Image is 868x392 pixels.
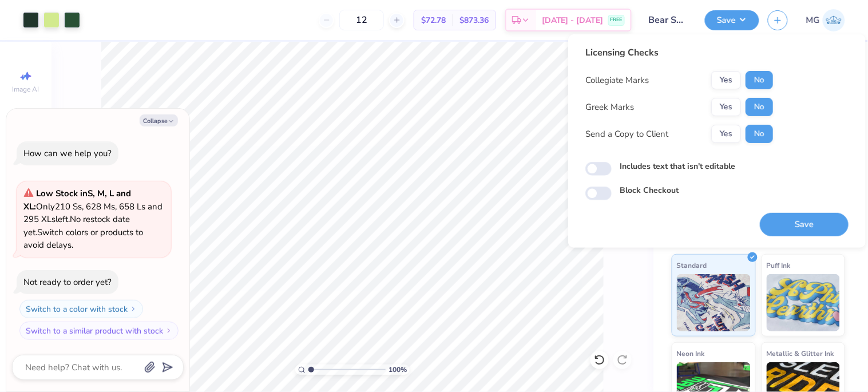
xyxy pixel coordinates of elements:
button: Save [760,213,849,236]
span: No restock date yet. [23,213,130,238]
button: Yes [711,125,741,143]
span: 100 % [389,365,407,375]
button: Save [705,10,759,30]
span: Image AI [13,85,39,94]
button: Collapse [140,114,178,126]
div: Send a Copy to Client [585,128,668,141]
button: No [746,71,773,89]
div: Licensing Checks [585,46,773,60]
span: FREE [611,16,623,24]
a: MG [806,9,845,31]
span: Standard [677,259,707,271]
strong: Low Stock in S, M, L and XL : [23,188,131,212]
span: [DATE] - [DATE] [542,14,604,26]
button: Switch to a color with stock [19,300,143,318]
div: Collegiate Marks [585,74,649,87]
img: Puff Ink [767,274,841,331]
div: How can we help you? [23,148,112,159]
span: Neon Ink [677,347,705,359]
button: Yes [711,71,741,89]
input: Untitled Design [640,9,696,31]
button: Yes [711,98,741,116]
span: Puff Ink [767,259,791,271]
button: Switch to a similar product with stock [19,322,179,340]
img: Switch to a color with stock [130,306,137,312]
img: Switch to a similar product with stock [165,327,172,334]
img: Michael Galon [823,9,845,31]
div: Not ready to order yet? [23,276,112,288]
span: $873.36 [459,14,489,26]
span: Only 210 Ss, 628 Ms, 658 Ls and 295 XLs left. Switch colors or products to avoid delays. [23,188,162,251]
label: Block Checkout [620,184,679,196]
label: Includes text that isn't editable [620,160,735,172]
span: MG [806,14,820,27]
button: No [746,125,773,143]
span: $72.78 [421,14,446,26]
img: Standard [677,274,751,331]
span: Metallic & Glitter Ink [767,347,834,359]
input: – – [339,10,384,30]
button: No [746,98,773,116]
div: Greek Marks [585,101,634,114]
